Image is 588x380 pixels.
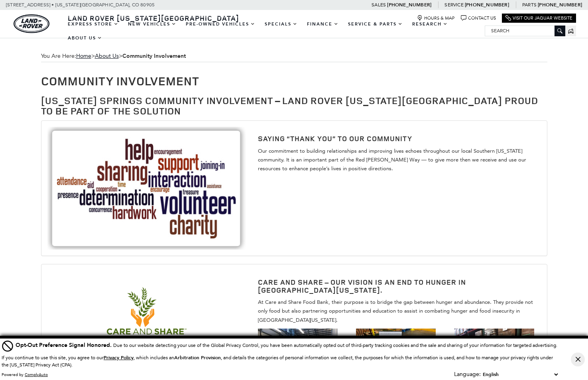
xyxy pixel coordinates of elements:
a: Hours & Map [417,15,455,21]
img: Care-and-Share-Logo [97,270,197,370]
select: Language Select [481,370,560,378]
a: [STREET_ADDRESS] • [US_STATE][GEOGRAPHIC_DATA], CO 80905 [6,2,155,8]
a: Finance [302,17,343,31]
a: Pre-Owned Vehicles [181,17,260,31]
p: If you continue to use this site, you agree to our , which includes an , and details the categori... [2,355,553,368]
strong: Community Involvement [122,52,186,60]
span: Service [444,2,463,8]
span: > [95,53,186,59]
a: Specials [260,17,302,31]
img: Community Service [47,127,246,250]
a: EXPRESS STORE [63,17,123,31]
img: Land Rover [14,14,49,33]
a: Home [76,53,91,59]
a: [PHONE_NUMBER] [538,2,582,8]
a: About Us [63,31,107,45]
u: Privacy Policy [104,354,134,361]
span: Land Rover [US_STATE][GEOGRAPHIC_DATA] [68,13,239,23]
p: At Care and Share Food Bank, their purpose is to bridge the gap between hunger and abundance. The... [258,298,541,324]
p: Our commitment to building relationships and improving lives echoes throughout our local Southern... [258,147,541,173]
a: land-rover [14,14,49,33]
a: Privacy Policy [104,355,134,360]
h3: Care And Share – Our vision is an end to hunger in [GEOGRAPHIC_DATA][US_STATE]. [258,278,541,294]
a: Research [407,17,452,31]
input: Search [485,26,565,35]
a: Service & Parts [343,17,407,31]
div: Powered by [2,372,48,377]
span: You Are Here: [41,50,547,62]
button: Close Button [571,352,585,366]
a: ComplyAuto [25,372,48,377]
a: Visit Our Jaguar Website [505,15,572,21]
a: New Vehicles [123,17,181,31]
h3: Saying “Thank You” To Our Community [258,135,541,143]
a: [PHONE_NUMBER] [387,2,431,8]
h2: [US_STATE] Springs Community Involvement – Land Rover [US_STATE][GEOGRAPHIC_DATA] Proud to be Par... [41,95,547,116]
strong: Arbitration Provision [174,354,221,361]
span: > [76,53,186,59]
a: Contact Us [461,15,496,21]
div: Breadcrumbs [41,50,547,62]
div: Language: [454,372,481,377]
h1: Community Involvement [41,74,547,87]
a: About Us [95,53,119,59]
span: Opt-Out Preference Signal Honored . [16,341,113,349]
nav: Main Navigation [63,17,485,45]
div: Due to our website detecting your use of the Global Privacy Control, you have been automatically ... [16,341,557,349]
a: Land Rover [US_STATE][GEOGRAPHIC_DATA] [63,13,244,23]
a: [PHONE_NUMBER] [465,2,509,8]
span: Parts [522,2,537,8]
span: Sales [372,2,386,8]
